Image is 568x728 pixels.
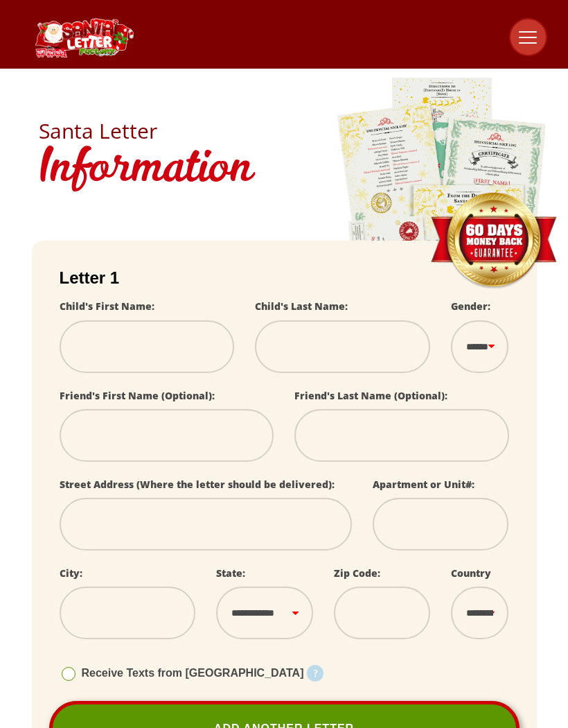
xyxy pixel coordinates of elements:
span: Receive Texts from [GEOGRAPHIC_DATA] [82,667,304,679]
label: Gender: [451,300,490,313]
img: Santa Letter Logo [32,18,136,58]
h1: Information [39,141,530,199]
label: Child's Last Name: [255,300,348,313]
label: Zip Code: [334,566,380,580]
label: Street Address (Where the letter should be delivered): [60,478,335,491]
label: Country [451,566,491,580]
h2: Letter 1 [60,268,509,288]
h2: Santa Letter [39,121,530,141]
label: Friend's Last Name (Optional): [294,389,447,402]
label: Apartment or Unit#: [373,478,474,491]
img: Money Back Guarantee [429,192,558,290]
label: Child's First Name: [60,300,154,313]
label: State: [216,566,245,580]
label: Friend's First Name (Optional): [60,389,215,402]
label: City: [60,566,82,580]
